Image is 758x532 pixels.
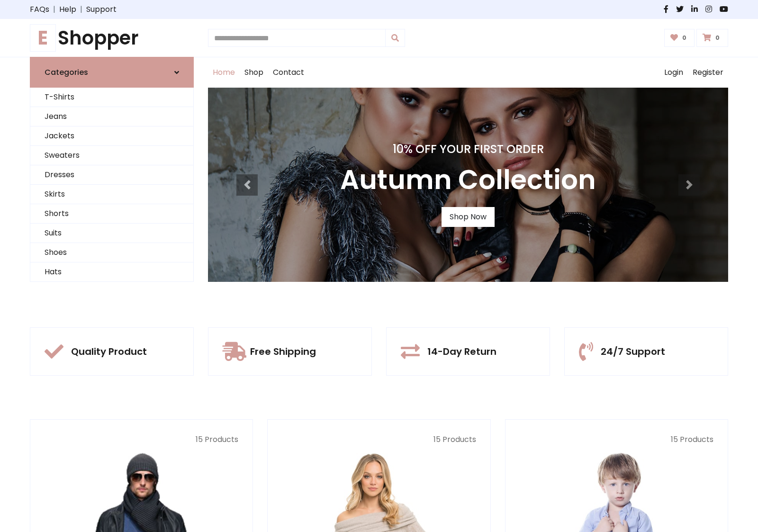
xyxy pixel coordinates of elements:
span: 0 [680,34,689,42]
p: 15 Products [520,434,713,445]
h6: Categories [45,68,88,77]
a: FAQs [30,4,49,15]
a: Jackets [30,126,193,146]
h5: 14-Day Return [427,346,496,357]
a: Help [59,4,76,15]
a: Skirts [30,185,193,204]
a: Shop Now [442,207,495,227]
a: Register [688,57,728,88]
a: Shoes [30,243,193,262]
a: Support [86,4,117,15]
h5: 24/7 Support [601,346,665,357]
a: Categories [30,57,194,88]
a: T-Shirts [30,88,193,107]
a: Sweaters [30,146,193,165]
p: 15 Products [45,434,238,445]
a: Home [208,57,240,88]
span: E [30,24,56,52]
span: 0 [713,34,722,42]
p: 15 Products [282,434,476,445]
a: Shorts [30,204,193,224]
a: EShopper [30,27,194,49]
a: 0 [664,29,695,47]
a: Login [659,57,688,88]
h4: 10% Off Your First Order [340,143,596,156]
h3: Autumn Collection [340,164,596,196]
a: Suits [30,224,193,243]
a: Contact [268,57,309,88]
h1: Shopper [30,27,194,49]
a: Shop [240,57,268,88]
a: Hats [30,262,193,282]
a: Jeans [30,107,193,126]
h5: Free Shipping [250,346,316,357]
a: Dresses [30,165,193,185]
h5: Quality Product [71,346,147,357]
a: 0 [696,29,728,47]
span: | [49,4,59,15]
span: | [76,4,86,15]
